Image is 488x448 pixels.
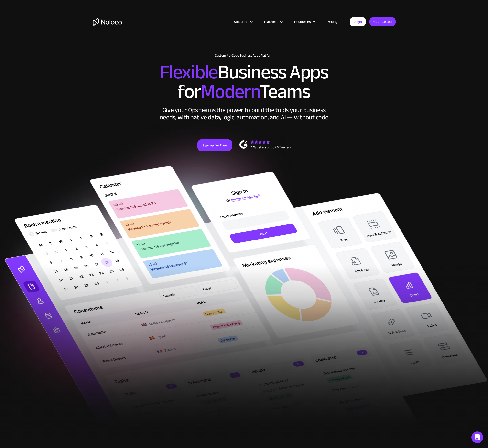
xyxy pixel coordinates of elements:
h2: Business Apps for Teams [93,63,396,102]
div: Platform [258,19,288,25]
a: Sign up for free [197,139,232,151]
a: Login [350,17,366,26]
span: Modern [201,73,260,110]
div: Open Intercom Messenger [471,431,483,443]
h1: Custom No-Code Business Apps Platform [93,54,396,58]
div: Solutions [234,19,248,25]
div: Solutions [228,19,258,25]
div: Resources [294,19,311,25]
a: Pricing [321,19,344,25]
a: Get started [369,17,396,26]
div: Platform [264,19,278,25]
a: home [93,18,122,26]
div: Resources [288,19,321,25]
span: Flexible [160,54,218,90]
div: Give your Ops teams the power to build the tools your business needs, with native data, logic, au... [159,106,330,121]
